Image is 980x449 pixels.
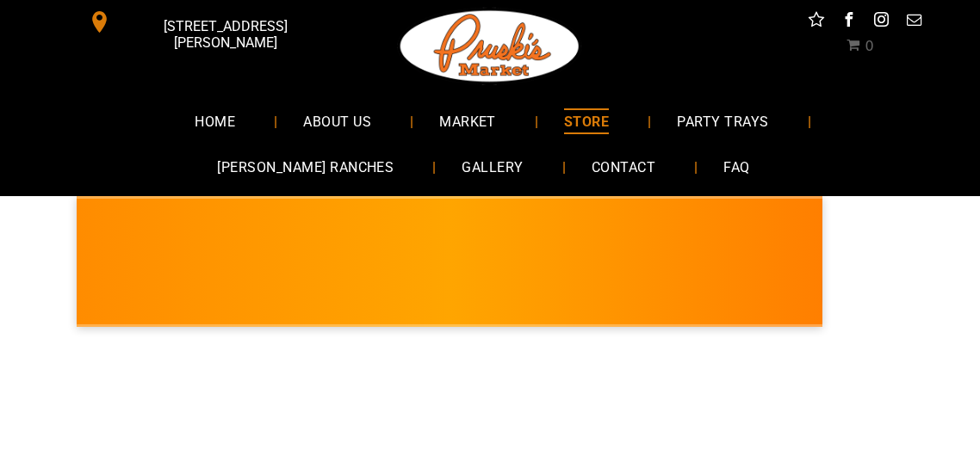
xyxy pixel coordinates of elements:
[698,145,775,190] a: FAQ
[77,9,340,35] a: [STREET_ADDRESS][PERSON_NAME]
[169,98,261,144] a: HOME
[436,145,549,190] a: GALLERY
[865,38,873,54] span: 0
[538,98,635,144] a: STORE
[191,145,419,190] a: [PERSON_NAME] RANCHES
[566,145,681,190] a: CONTACT
[277,98,397,144] a: ABOUT US
[115,9,337,59] span: [STREET_ADDRESS][PERSON_NAME]
[838,9,860,35] a: facebook
[413,98,522,144] a: MARKET
[871,9,893,35] a: instagram
[805,9,828,35] a: Social network
[903,9,926,35] a: email
[651,98,794,144] a: PARTY TRAYS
